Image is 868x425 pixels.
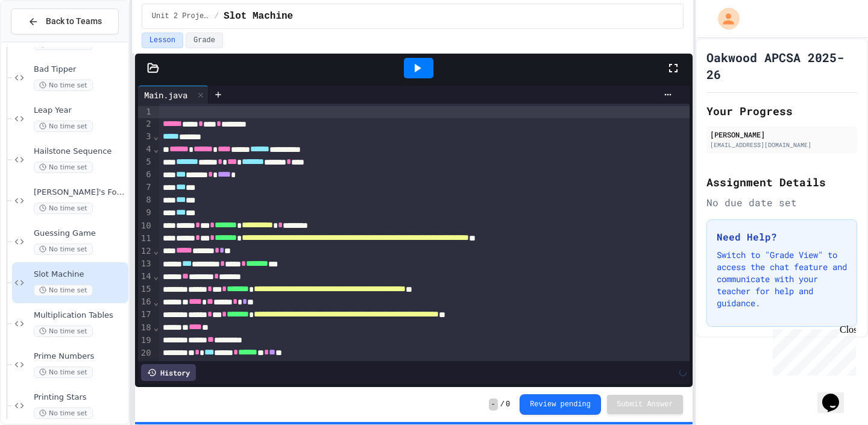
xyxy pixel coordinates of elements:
[34,351,126,362] span: Prime Numbers
[138,89,193,101] div: Main.java
[138,283,153,296] div: 15
[186,33,223,48] button: Grade
[489,398,498,411] span: -
[141,364,196,381] div: History
[46,15,102,28] span: Back to Teams
[520,394,601,415] button: Review pending
[706,49,857,83] h1: Oakwood APCSA 2025-26
[34,408,93,419] span: No time set
[34,392,126,403] span: Printing Stars
[710,140,854,150] div: [EMAIL_ADDRESS][DOMAIN_NAME]
[138,143,153,156] div: 4
[138,245,153,258] div: 12
[717,249,847,309] p: Switch to "Grade View" to access the chat feature and communicate with your teacher for help and ...
[607,395,683,414] button: Submit Answer
[138,309,153,321] div: 17
[34,203,93,214] span: No time set
[138,181,153,194] div: 7
[500,400,505,409] span: /
[138,335,153,347] div: 19
[153,323,159,332] span: Fold line
[768,324,856,376] iframe: chat widget
[152,11,210,21] span: Unit 2 Projects
[34,146,126,157] span: Hailstone Sequence
[215,11,219,21] span: /
[153,131,159,141] span: Fold line
[138,296,153,309] div: 16
[138,194,153,207] div: 8
[34,244,93,255] span: No time set
[138,86,209,104] div: Main.java
[34,269,126,280] span: Slot Machine
[34,187,126,198] span: [PERSON_NAME]'s Formula
[138,207,153,219] div: 9
[153,271,159,281] span: Fold line
[138,220,153,233] div: 10
[706,102,857,119] h2: Your Progress
[138,156,153,169] div: 5
[706,174,857,190] h2: Assignment Details
[34,105,126,116] span: Leap Year
[138,169,153,181] div: 6
[153,246,159,256] span: Fold line
[34,121,93,132] span: No time set
[153,144,159,154] span: Fold line
[34,285,93,296] span: No time set
[817,377,856,413] iframe: chat widget
[34,326,93,337] span: No time set
[138,360,153,373] div: 21
[142,33,183,48] button: Lesson
[138,131,153,143] div: 3
[506,400,510,409] span: 0
[34,367,93,378] span: No time set
[138,322,153,335] div: 18
[34,310,126,321] span: Multiplication Tables
[138,106,153,118] div: 1
[153,297,159,307] span: Fold line
[138,118,153,131] div: 2
[706,195,857,210] div: No due date set
[138,271,153,283] div: 14
[138,233,153,245] div: 11
[11,8,119,34] button: Back to Teams
[710,129,854,140] div: [PERSON_NAME]
[34,228,126,239] span: Guessing Game
[34,65,126,75] span: Bad Tipper
[5,5,83,77] div: Chat with us now!Close
[705,5,743,33] div: My Account
[138,258,153,271] div: 13
[717,230,847,244] h3: Need Help?
[138,347,153,360] div: 20
[34,162,93,173] span: No time set
[224,9,293,24] span: Slot Machine
[617,400,673,409] span: Submit Answer
[34,80,93,91] span: No time set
